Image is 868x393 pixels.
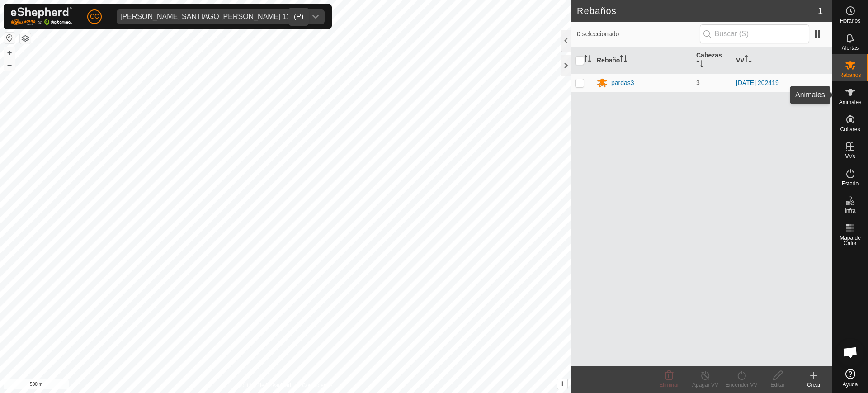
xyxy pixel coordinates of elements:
[837,339,864,366] a: Chat abierto
[842,181,859,186] span: Estado
[844,208,855,213] span: Infra
[611,78,634,88] div: pardas3
[759,381,796,389] div: Editar
[840,18,860,24] span: Horarios
[4,33,15,43] button: Restablecer Mapa
[4,47,15,58] button: +
[120,13,303,20] div: [PERSON_NAME] SANTIAGO [PERSON_NAME] 19654
[239,381,291,389] a: Política de Privacidad
[842,45,859,51] span: Alertas
[796,381,832,389] div: Crear
[577,5,818,16] h2: Rebaños
[117,9,307,24] span: ANGEL SANTIAGO GARCIA GARCIA 19654
[620,57,627,64] p-sorticon: Activar para ordenar
[736,79,779,86] a: [DATE] 202419
[307,9,325,24] div: dropdown trigger
[843,382,858,387] span: Ayuda
[577,29,700,39] span: 0 seleccionado
[696,79,700,86] span: 3
[593,47,693,74] th: Rebaño
[700,24,809,43] input: Buscar (S)
[745,57,752,64] p-sorticon: Activar para ordenar
[584,57,591,64] p-sorticon: Activar para ordenar
[732,47,832,74] th: VV
[20,33,31,44] button: Capas del Mapa
[845,154,855,159] span: VVs
[302,381,332,389] a: Contáctenos
[693,47,732,74] th: Cabezas
[561,380,563,388] span: i
[11,7,72,26] img: Logo Gallagher
[839,99,861,105] span: Animales
[840,127,860,132] span: Collares
[696,62,703,69] p-sorticon: Activar para ordenar
[723,381,759,389] div: Encender VV
[90,12,99,21] span: CC
[839,72,861,78] span: Rebaños
[687,381,723,389] div: Apagar VV
[557,379,567,389] button: i
[835,235,866,246] span: Mapa de Calor
[832,365,868,391] a: Ayuda
[818,4,823,18] span: 1
[659,382,679,388] span: Eliminar
[4,59,15,70] button: –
